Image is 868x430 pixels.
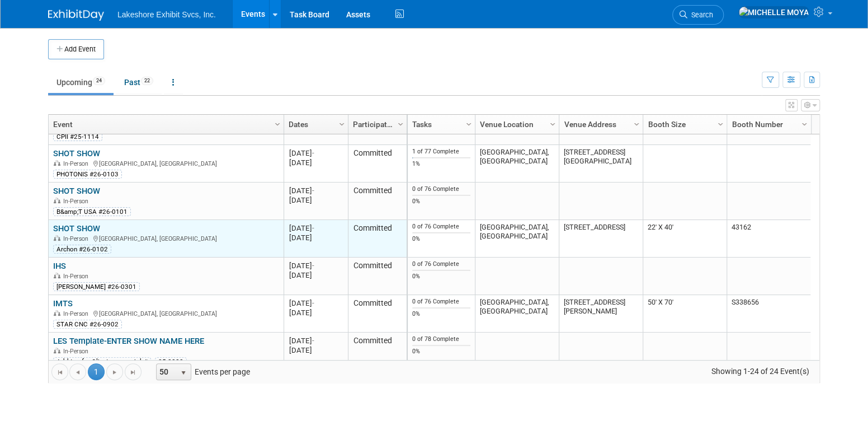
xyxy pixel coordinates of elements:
a: Search [672,5,724,25]
img: In-Person Event [54,160,60,166]
div: [DATE] [289,148,343,158]
span: In-Person [63,273,92,280]
td: Committed [348,295,407,333]
div: 0 of 76 Complete [412,298,471,306]
div: CPII #25-1114 [53,132,102,141]
div: [DATE] [289,336,343,345]
td: Committed [348,333,407,370]
div: [DATE] [289,195,343,205]
img: ExhibitDay [48,10,104,21]
a: Dates [289,115,341,134]
a: SHOT SHOW [53,223,100,233]
span: Column Settings [632,120,641,129]
img: In-Person Event [54,198,60,203]
td: [STREET_ADDRESS][PERSON_NAME] [559,295,643,333]
div: [DATE] [289,345,343,355]
a: Column Settings [715,115,727,132]
span: In-Person [63,310,92,317]
div: [DATE] [289,223,343,233]
div: 0% [412,273,471,281]
button: Add Event [48,39,104,59]
div: 0 of 76 Complete [412,185,471,193]
div: 0% [412,235,471,243]
td: [GEOGRAPHIC_DATA], [GEOGRAPHIC_DATA] [475,295,559,333]
td: Committed [348,258,407,295]
span: Column Settings [464,120,473,129]
div: [DATE] [289,158,343,167]
span: 50 [157,364,176,380]
span: 22 [141,77,153,85]
span: 24 [93,77,105,85]
div: 0% [412,198,471,205]
span: - [312,336,314,345]
td: [STREET_ADDRESS] [559,220,643,258]
div: 25-0000 [155,357,187,366]
a: Column Settings [463,115,475,132]
span: - [312,261,314,270]
span: Search [687,11,713,19]
td: Committed [348,183,407,220]
a: Column Settings [631,115,643,132]
span: Showing 1-24 of 24 Event(s) [701,363,819,379]
div: [DATE] [289,308,343,317]
a: Column Settings [272,115,284,132]
span: - [312,149,314,157]
span: Go to the last page [129,368,138,377]
span: In-Person [63,348,92,355]
a: Upcoming24 [48,72,114,93]
a: IHS [53,261,66,271]
td: S338656 [727,295,810,333]
a: SHOT SHOW [53,148,100,158]
div: Add tag for Client name w job# [53,357,151,366]
td: 50' X 70' [643,295,727,333]
a: Column Settings [547,115,559,132]
a: Venue Location [480,115,551,134]
div: [DATE] [289,233,343,242]
a: Booth Number [732,115,803,134]
span: Column Settings [337,120,346,129]
a: Column Settings [799,115,811,132]
span: Column Settings [800,120,809,129]
td: Committed [348,145,407,183]
a: Participation [353,115,399,134]
span: Column Settings [548,120,557,129]
span: In-Person [63,160,92,167]
img: In-Person Event [54,273,60,278]
span: Column Settings [273,120,282,129]
a: LES Template-ENTER SHOW NAME HERE [53,336,204,346]
span: Events per page [142,363,261,380]
a: Booth Size [648,115,719,134]
div: [PERSON_NAME] #26-0301 [53,282,140,291]
a: Column Settings [336,115,348,132]
div: 0 of 78 Complete [412,335,471,343]
span: Column Settings [716,120,725,129]
div: B&amp;T USA #26-0101 [53,207,131,216]
a: Past22 [116,72,162,93]
a: IMTS [53,298,73,309]
div: 0% [412,348,471,356]
td: [GEOGRAPHIC_DATA], [GEOGRAPHIC_DATA] [475,145,559,183]
div: [DATE] [289,298,343,308]
span: Lakeshore Exhibit Svcs, Inc. [117,10,216,19]
div: [DATE] [289,186,343,195]
div: [GEOGRAPHIC_DATA], [GEOGRAPHIC_DATA] [53,309,279,318]
div: [GEOGRAPHIC_DATA], [GEOGRAPHIC_DATA] [53,233,279,243]
div: [DATE] [289,270,343,280]
a: SHOT SHOW [53,186,100,196]
div: PHOTONIS #26-0103 [53,170,122,179]
a: Tasks [412,115,468,134]
span: In-Person [63,235,92,242]
img: MICHELLE MOYA [738,6,809,18]
a: Go to the last page [125,363,141,380]
span: - [312,299,314,307]
span: Go to the first page [55,368,64,377]
div: 0 of 76 Complete [412,223,471,231]
div: 1% [412,160,471,168]
a: Venue Address [564,115,635,134]
div: 0 of 76 Complete [412,260,471,268]
span: 1 [88,363,105,380]
a: Go to the first page [51,363,68,380]
span: Go to the next page [110,368,119,377]
td: Committed [348,220,407,258]
td: 43162 [727,220,810,258]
